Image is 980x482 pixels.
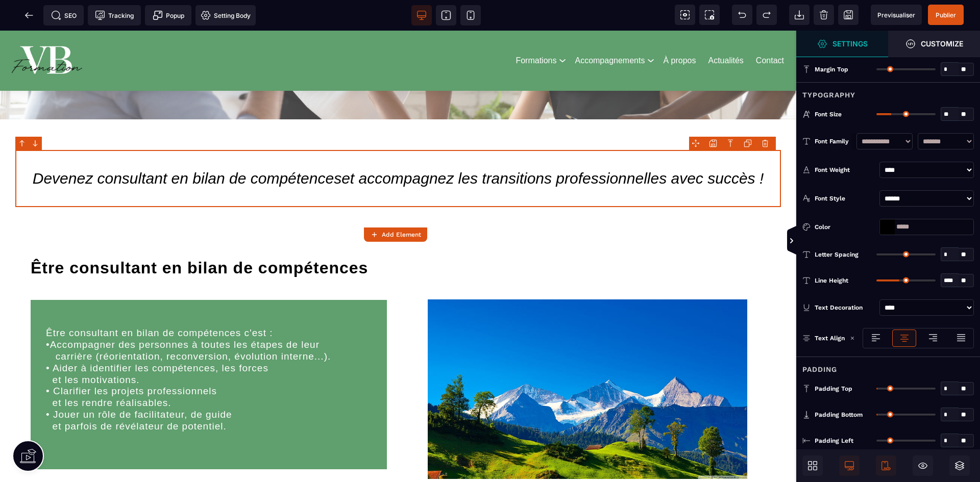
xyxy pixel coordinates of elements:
[815,276,848,285] span: Line Height
[815,65,848,73] span: Margin Top
[888,31,980,57] span: Open Style Manager
[949,455,970,476] span: Open Layers
[756,23,784,37] a: Contact
[46,309,331,331] span: •
[876,455,896,476] span: Mobile Only
[95,10,134,20] span: Tracking
[815,437,853,445] span: Padding Left
[708,23,743,37] a: Actualités
[46,332,272,354] span: • Aider à identifier les compétences, les forces et les motivations.
[815,165,875,175] div: Font Weight
[815,250,859,259] span: Letter Spacing
[46,309,331,331] span: Accompagner des personnes à toutes les étapes de leur carrière (réorientation, reconversion, évol...
[675,5,695,25] span: View components
[341,139,764,156] span: et accompagnez les transitions professionnelles avec succès !
[51,10,77,20] span: SEO
[871,5,922,25] span: Preview
[815,136,851,146] div: Font Family
[815,193,875,204] div: Font Style
[382,231,421,238] strong: Add Element
[31,227,387,247] div: Être consultant en bilan de compétences
[921,40,963,47] strong: Customize
[802,455,823,476] span: Open Blocks
[877,11,915,19] span: Previsualiser
[153,10,184,20] span: Popup
[364,227,427,242] button: Add Element
[815,110,842,118] span: Font Size
[575,23,645,37] a: Accompagnements
[815,302,875,313] div: Text Decoration
[913,455,933,476] span: Hide/Show Block
[428,269,747,448] img: 56eca4264eb68680381d68ae0fb151ee_media-03.jpg
[832,40,868,47] strong: Settings
[201,10,251,20] span: Setting Body
[516,23,556,37] a: Formations
[815,411,863,419] span: Padding Bottom
[46,355,220,377] span: • Clarifier les projets professionnels et les rendre réalisables.
[796,31,888,57] span: Settings
[802,333,845,343] p: Text Align
[936,11,956,19] span: Publier
[663,23,696,37] a: À propos
[839,455,860,476] span: Desktop Only
[33,139,341,156] span: Devenez consultant en bilan de compétences
[850,336,855,341] img: loading
[796,82,980,101] div: Typography
[815,385,852,393] span: Padding Top
[699,5,720,25] span: Screenshot
[796,357,980,375] div: Padding
[815,222,875,232] div: Color
[46,378,235,401] span: • Jouer un rôle de facilitateur, de guide et parfois de révélateur de potentiel.
[9,5,85,56] img: 86a4aa658127570b91344bfc39bbf4eb_Blanc_sur_fond_vert.png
